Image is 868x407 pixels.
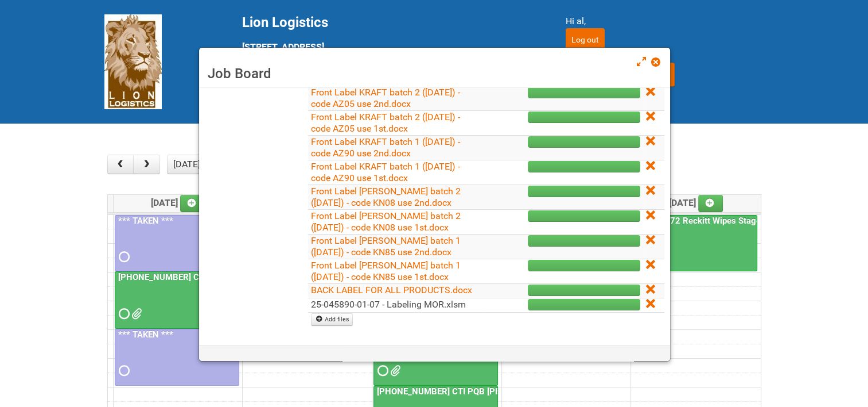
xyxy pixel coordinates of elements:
[311,210,461,233] a: Front Label [PERSON_NAME] batch 2 ([DATE]) - code KN08 use 1st.docx
[151,197,205,208] span: [DATE]
[566,28,605,51] input: Log out
[180,195,205,212] a: Add an event
[119,310,127,318] span: Requested
[119,367,127,375] span: Requested
[115,271,239,328] a: [PHONE_NUMBER] CTI PQB [PERSON_NAME] Real US - blinding day
[242,14,328,30] span: Lion Logistics
[311,112,460,134] a: Front Label KRAFT batch 2 ([DATE]) - code AZ05 use 1st.docx
[311,136,460,159] a: Front Label KRAFT batch 1 ([DATE]) - code AZ90 use 2nd.docx
[311,186,461,208] a: Front Label [PERSON_NAME] batch 2 ([DATE]) - code KN08 use 2nd.docx
[311,235,461,258] a: Front Label [PERSON_NAME] batch 1 ([DATE]) - code KN85 use 2nd.docx
[375,386,643,397] a: [PHONE_NUMBER] CTI PQB [PERSON_NAME] Real US - blinding day
[390,367,398,375] span: 25-047392-01-03 JNF.DOC 25-047392-01-03 - MDN.xlsx
[104,56,162,67] a: Lion Logistics
[311,299,466,310] a: 25-045890-01-07 - Labeling MOR.xlsm
[119,253,127,261] span: Requested
[311,285,472,295] a: BACK LABEL FOR ALL PRODUCTS.docx
[131,310,139,318] span: Front Label KRAFT batch 2 (02.26.26) - code AZ05 use 2nd.docx Front Label KRAFT batch 2 (02.26.26...
[377,367,386,375] span: Requested
[311,87,460,109] a: Front Label KRAFT batch 2 ([DATE]) - code AZ05 use 2nd.docx
[311,260,461,282] a: Front Label [PERSON_NAME] batch 1 ([DATE]) - code KN85 use 1st.docx
[311,313,353,326] a: Add files
[632,215,757,272] a: 25-048772 Reckitt Wipes Stage 4 - blinding/labeling day
[167,155,206,174] button: [DATE]
[116,272,384,282] a: [PHONE_NUMBER] CTI PQB [PERSON_NAME] Real US - blinding day
[242,14,537,96] div: [STREET_ADDRESS] [GEOGRAPHIC_DATA] tel: [PHONE_NUMBER]
[311,161,460,183] a: Front Label KRAFT batch 1 ([DATE]) - code AZ90 use 1st.docx
[698,195,723,212] a: Add an event
[104,14,162,109] img: Lion Logistics
[633,216,859,226] a: 25-048772 Reckitt Wipes Stage 4 - blinding/labeling day
[208,65,661,82] h3: Job Board
[669,197,723,208] span: [DATE]
[566,14,764,28] div: Hi al,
